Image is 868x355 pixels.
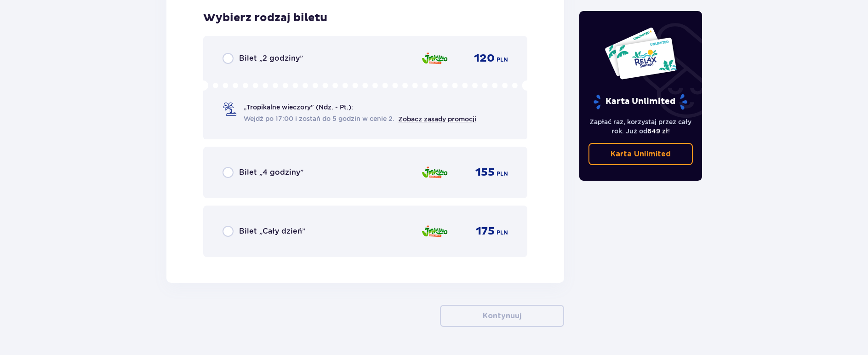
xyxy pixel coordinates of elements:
span: 155 [475,166,495,179]
p: Kontynuuj [483,311,521,321]
img: Jamango [421,49,448,68]
span: 175 [476,224,495,238]
span: PLN [497,229,508,237]
p: Zapłać raz, korzystaj przez cały rok. Już od ! [588,117,693,136]
p: Karta Unlimited [611,149,671,159]
h3: Wybierz rodzaj biletu [203,11,327,25]
img: Jamango [421,222,448,241]
span: 649 zł [647,127,668,135]
span: Bilet „Cały dzień” [239,226,305,236]
span: Wejdź po 17:00 i zostań do 5 godzin w cenie 2. [244,114,394,123]
span: 120 [474,52,495,65]
a: Zobacz zasady promocji [398,115,476,123]
button: Kontynuuj [440,305,564,327]
img: Dwie karty całoroczne do Suntago z napisem 'UNLIMITED RELAX', na białym tle z tropikalnymi liśćmi... [604,27,677,80]
p: Karta Unlimited [593,94,688,110]
span: PLN [497,170,508,178]
span: PLN [497,56,508,64]
span: „Tropikalne wieczory" (Ndz. - Pt.): [244,103,353,112]
img: Jamango [421,163,448,182]
span: Bilet „4 godziny” [239,167,303,177]
a: Karta Unlimited [588,143,693,165]
span: Bilet „2 godziny” [239,53,303,63]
